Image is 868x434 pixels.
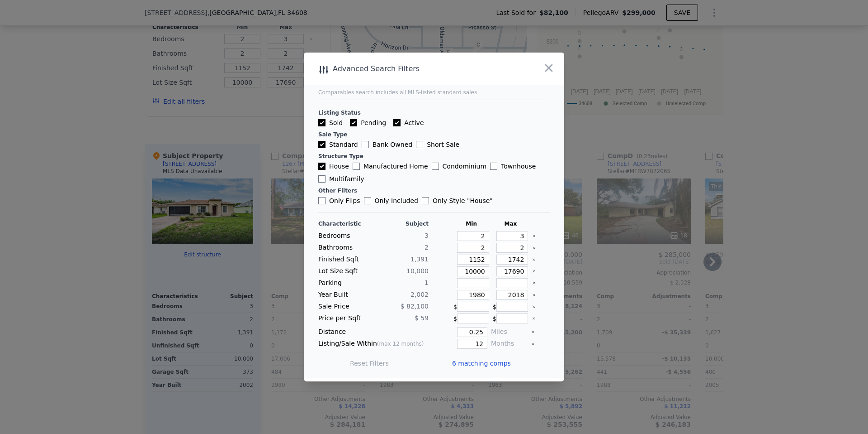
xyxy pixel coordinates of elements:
[453,302,489,312] div: $
[350,118,386,127] label: Pending
[532,281,536,285] button: Clear
[318,89,550,96] div: Comparables search includes all MLS-listed standard sales
[491,327,528,337] div: Miles
[304,63,512,75] div: Advanced Search Filters
[453,313,489,323] div: $
[318,109,550,116] div: Listing Status
[318,278,372,288] div: Parking
[318,118,343,127] label: Sold
[350,119,357,126] input: Pending
[318,266,372,276] div: Lot Size Sqft
[318,220,372,227] div: Characteristic
[415,314,429,322] span: $ 59
[353,163,360,170] input: Manufactured Home
[318,302,372,312] div: Sale Price
[353,162,428,171] label: Manufactured Home
[318,339,429,349] div: Listing/Sale Within
[318,131,550,138] div: Sale Type
[377,341,424,347] span: (max 12 months)
[393,118,424,127] label: Active
[491,339,528,349] div: Months
[531,330,535,334] button: Clear
[350,359,389,368] button: Reset
[453,220,489,227] div: Min
[318,119,325,126] input: Sold
[416,141,423,148] input: Short Sale
[532,317,536,320] button: Clear
[318,175,325,183] input: Multifamily
[393,119,401,126] input: Active
[432,162,486,171] label: Condominium
[318,140,358,149] label: Standard
[375,220,429,227] div: Subject
[401,303,429,310] span: $ 82,100
[532,258,536,261] button: Clear
[318,290,372,300] div: Year Built
[362,141,369,148] input: Bank Owned
[532,270,536,273] button: Clear
[432,163,439,170] input: Condominium
[364,197,371,204] input: Only Included
[493,313,528,323] div: $
[410,256,429,263] span: 1,391
[493,220,528,227] div: Max
[425,244,429,251] span: 2
[318,197,325,204] input: Only Flips
[318,243,372,253] div: Bathrooms
[490,162,536,171] label: Townhouse
[422,197,429,204] input: Only Style "House"
[532,293,536,297] button: Clear
[532,246,536,250] button: Clear
[416,140,459,149] label: Short Sale
[362,140,412,149] label: Bank Owned
[422,196,493,205] label: Only Style " House "
[318,141,325,148] input: Standard
[318,174,364,183] label: Multifamily
[318,327,429,337] div: Distance
[318,153,550,160] div: Structure Type
[425,232,429,239] span: 3
[493,302,528,312] div: $
[490,163,497,170] input: Townhouse
[406,267,429,275] span: 10,000
[318,313,372,323] div: Price per Sqft
[318,255,372,265] div: Finished Sqft
[318,231,372,241] div: Bedrooms
[531,342,535,346] button: Clear
[532,305,536,309] button: Clear
[318,163,325,170] input: House
[532,234,536,238] button: Clear
[425,279,429,286] span: 1
[452,359,511,368] span: 6 matching comps
[364,196,418,205] label: Only Included
[318,196,360,205] label: Only Flips
[318,187,550,194] div: Other Filters
[410,291,429,298] span: 2,002
[318,162,349,171] label: House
